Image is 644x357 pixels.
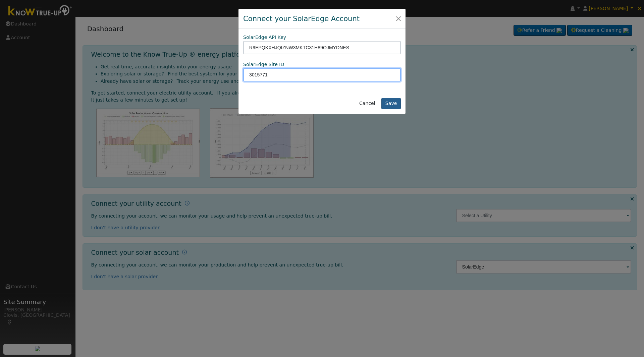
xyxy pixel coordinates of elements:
[355,98,379,109] button: Cancel
[243,13,360,24] h4: Connect your SolarEdge Account
[243,34,286,41] label: SolarEdge API Key
[243,61,284,68] label: SolarEdge Site ID
[394,14,403,23] button: Close
[381,98,401,109] button: Save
